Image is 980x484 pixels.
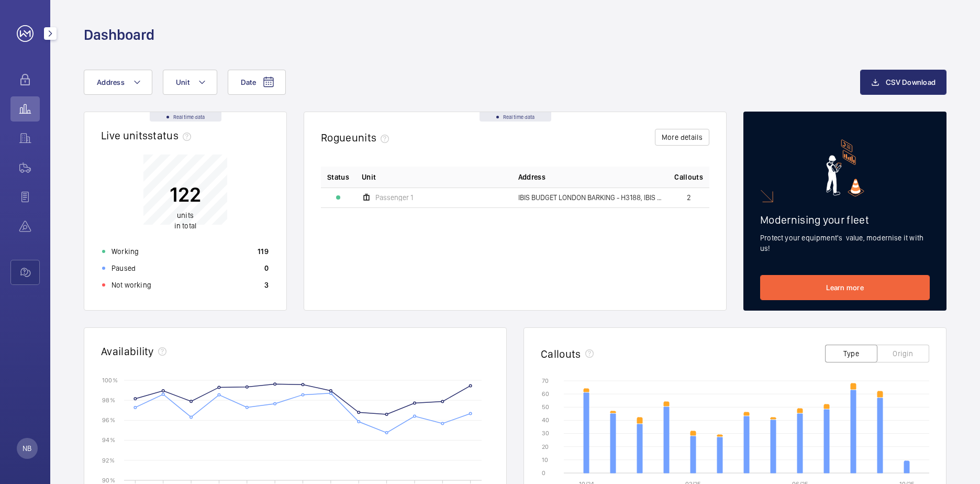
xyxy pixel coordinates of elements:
[228,70,286,95] button: Date
[101,345,154,358] h2: Availability
[170,210,201,231] p: in total
[480,112,551,122] div: Real time data
[264,280,269,290] p: 3
[258,246,269,257] p: 119
[542,390,549,398] text: 60
[541,347,581,360] h2: Callouts
[655,129,709,146] button: More details
[518,172,545,182] span: Address
[112,263,136,273] p: Paused
[375,194,413,201] span: Passenger 1
[150,112,221,122] div: Real time data
[860,70,946,95] button: CSV Download
[112,280,151,290] p: Not working
[176,78,190,86] span: Unit
[518,194,662,201] span: IBIS BUDGET LONDON BARKING - H3188, IBIS BUDGET LONDON BARKING
[877,345,929,362] button: Origin
[170,181,201,207] p: 122
[102,376,118,383] text: 100 %
[112,246,139,257] p: Working
[23,443,31,454] p: NB
[163,70,217,95] button: Unit
[825,345,877,362] button: Type
[760,213,930,226] h2: Modernising your fleet
[241,78,256,86] span: Date
[542,430,549,437] text: 30
[102,416,115,424] text: 96 %
[542,443,549,450] text: 20
[97,78,125,86] span: Address
[321,131,393,144] h2: Rogue
[84,25,154,45] h1: Dashboard
[177,211,194,219] span: units
[352,131,394,144] span: units
[542,469,545,477] text: 0
[327,172,349,182] p: Status
[264,263,269,273] p: 0
[542,416,549,424] text: 40
[687,194,691,201] span: 2
[102,476,115,483] text: 90 %
[674,172,703,182] span: Callouts
[102,397,115,404] text: 98 %
[542,377,549,384] text: 70
[102,436,115,444] text: 94 %
[362,172,376,182] span: Unit
[84,70,152,95] button: Address
[148,129,195,142] span: status
[886,78,936,86] span: CSV Download
[542,456,548,464] text: 10
[101,129,195,142] h2: Live units
[760,233,930,254] p: Protect your equipment's value, modernise it with us!
[102,456,115,464] text: 92 %
[826,139,864,196] img: marketing-card.svg
[542,403,549,411] text: 50
[760,275,930,300] a: Learn more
